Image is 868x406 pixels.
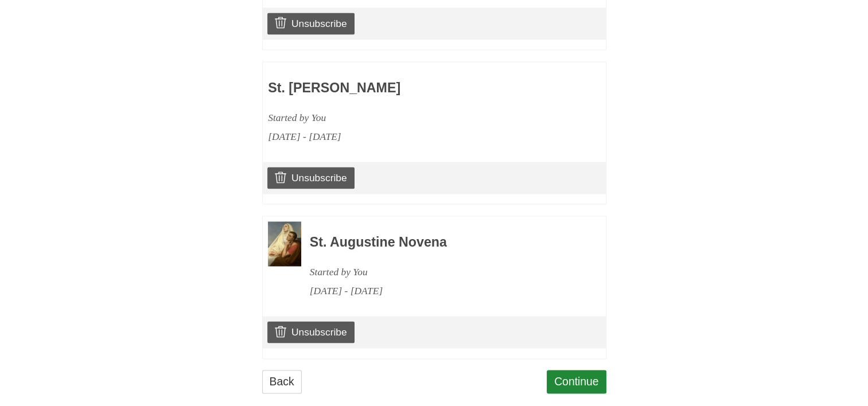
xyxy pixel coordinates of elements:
[310,263,575,282] div: Started by You
[268,127,533,146] div: [DATE] - [DATE]
[267,321,354,343] a: Unsubscribe
[267,167,354,189] a: Unsubscribe
[268,221,301,266] img: Novena image
[268,108,533,127] div: Started by You
[268,81,533,96] h3: St. [PERSON_NAME]
[310,235,575,250] h3: St. Augustine Novena
[310,282,575,300] div: [DATE] - [DATE]
[262,370,302,393] a: Back
[267,13,354,34] a: Unsubscribe
[547,370,606,393] a: Continue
